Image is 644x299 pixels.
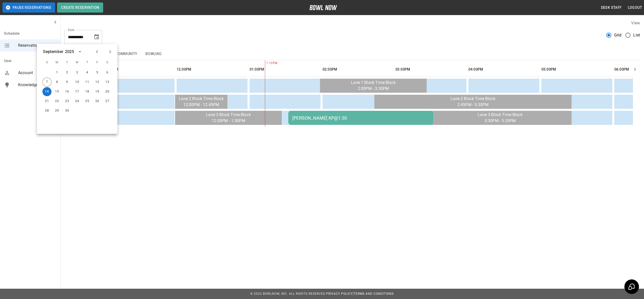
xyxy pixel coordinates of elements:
button: Sep 4, 2025 [83,68,92,77]
span: Account [18,70,56,76]
button: calendar view is open, switch to year view [76,47,84,56]
a: Privacy Policy [326,292,353,295]
button: Sep 26, 2025 [93,97,102,106]
div: inventory tabs [64,48,640,60]
button: Sep 13, 2025 [103,78,112,87]
button: Sep 25, 2025 [83,97,92,106]
button: Sep 29, 2025 [53,106,62,115]
span: F [93,58,102,68]
button: Sep 23, 2025 [63,97,72,106]
th: 11:00AM [104,62,175,77]
button: Sep 27, 2025 [103,97,112,106]
button: Previous month [93,47,101,56]
button: Sep 5, 2025 [93,68,102,77]
button: Sep 22, 2025 [53,97,62,106]
button: Sep 11, 2025 [83,78,92,87]
button: Sep 9, 2025 [63,78,72,87]
span: Knowledge Base [18,82,56,88]
button: Community [112,48,141,60]
button: Sep 16, 2025 [63,87,72,96]
button: Sep 17, 2025 [73,87,82,96]
span: T [63,58,72,68]
button: Sep 14, 2025 [43,87,52,96]
a: Terms and Conditions [354,292,394,295]
button: Sep 6, 2025 [103,68,112,77]
span: T [83,58,92,68]
span: Reservations [18,42,56,48]
button: Choose date, selected date is Sep 14, 2025 [92,32,102,42]
span: S [103,58,112,68]
button: Sep 30, 2025 [63,106,72,115]
button: Sep 24, 2025 [73,97,82,106]
th: 12:00PM [177,62,248,77]
span: S [43,58,52,68]
span: 1:13PM [265,61,266,66]
button: Sep 21, 2025 [43,97,52,106]
div: 2025 [65,49,74,55]
button: Create Reservation [57,3,103,13]
div: September [43,49,63,55]
span: M [53,58,62,68]
button: Sep 28, 2025 [43,106,52,115]
button: Pause Reservations [3,3,55,13]
button: Sep 18, 2025 [83,87,92,96]
button: Logout [626,3,644,12]
button: Sep 12, 2025 [93,78,102,87]
span: Grid [614,32,622,38]
img: logo [309,5,337,10]
button: Sep 7, 2025 [43,78,52,87]
button: Sep 20, 2025 [103,87,112,96]
div: [PERSON_NAME] KP@1:30 [292,115,429,121]
button: Sep 8, 2025 [53,78,62,87]
span: List [633,32,640,38]
button: Desk Staff [599,3,624,12]
button: Bowling [141,48,166,60]
button: Next month [106,47,114,56]
button: Sep 2, 2025 [63,68,72,77]
span: W [73,58,82,68]
label: View [631,21,640,25]
button: Sep 19, 2025 [93,87,102,96]
button: Sep 10, 2025 [73,78,82,87]
button: Sep 1, 2025 [53,68,62,77]
button: Sep 3, 2025 [73,68,82,77]
button: Sep 15, 2025 [53,87,62,96]
span: © 2022 BowlNow, Inc. All Rights Reserved. [250,292,326,295]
